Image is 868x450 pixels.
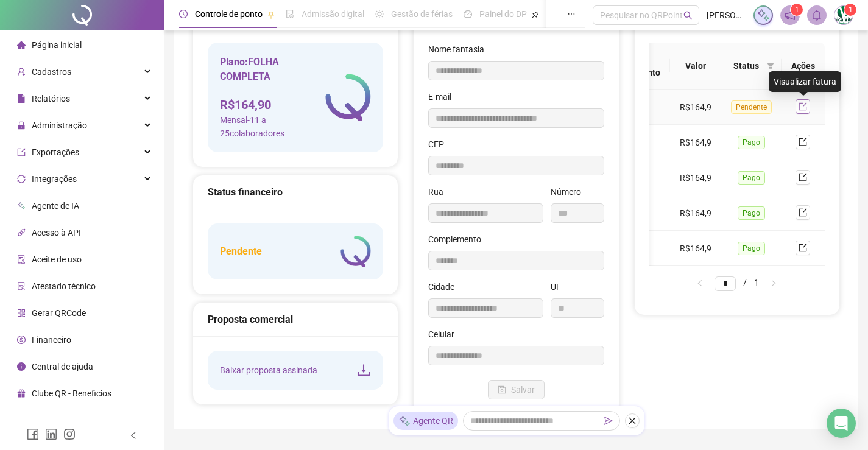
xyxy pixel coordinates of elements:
span: facebook [27,428,39,440]
span: user-add [17,68,26,76]
td: R$164,9 [670,231,721,266]
label: CEP [428,138,452,151]
span: Baixar proposta assinada [220,364,317,377]
span: Central de ajuda [32,362,93,371]
label: Complemento [428,233,489,246]
th: Ações [782,43,825,90]
span: Pago [738,136,765,149]
span: dashboard [464,10,472,18]
span: Gestão de férias [391,9,453,19]
label: UF [551,280,569,294]
sup: 1 [791,4,803,16]
img: logo-atual-colorida-simples.ef1a4d5a9bda94f4ab63.png [325,74,371,121]
span: qrcode [17,309,26,317]
span: filter [767,62,774,69]
span: right [770,279,777,287]
td: R$164,9 [670,195,721,231]
h5: Plano: FOLHA COMPLETA [220,55,325,84]
label: Cidade [428,280,462,294]
span: filter [764,57,777,75]
span: audit [17,255,26,264]
li: Página anterior [690,276,710,290]
span: file [17,94,26,103]
span: Agente de IA [32,201,79,211]
span: Integrações [32,174,77,184]
td: R$164,9 [670,125,721,160]
span: export [799,173,807,181]
span: pushpin [267,11,275,18]
span: home [17,41,26,49]
span: Acesso à API [32,228,81,237]
span: Pago [738,171,765,185]
h5: Pendente [220,244,262,259]
div: Open Intercom Messenger [827,409,856,438]
span: Página inicial [32,40,82,50]
div: Visualizar fatura [769,71,841,92]
span: Clube QR - Beneficios [32,388,111,398]
span: api [17,228,26,237]
span: send [604,417,613,425]
span: sync [17,175,26,183]
span: export [17,148,26,156]
span: Pago [738,206,765,220]
sup: Atualize o seu contato no menu Meus Dados [844,4,856,16]
span: 1 [849,5,853,14]
span: Relatórios [32,94,70,104]
span: left [696,279,704,287]
span: / [743,278,747,287]
span: linkedin [45,428,57,440]
button: left [690,276,710,290]
label: E-mail [428,90,459,104]
span: Painel do DP [479,9,527,19]
label: Rua [428,185,451,199]
span: Pago [738,242,765,255]
span: [PERSON_NAME] [707,9,746,22]
li: Próxima página [764,276,783,290]
span: bell [811,10,822,21]
span: export [799,102,807,111]
span: solution [17,282,26,290]
span: lock [17,121,26,130]
img: 69345 [834,6,853,24]
button: Salvar [488,380,545,399]
span: file-done [286,10,294,18]
span: Admissão digital [302,9,364,19]
span: dollar [17,336,26,344]
span: Administração [32,121,87,130]
span: export [799,138,807,146]
span: Mensal - 11 a 25 colaboradores [220,113,325,140]
label: Número [551,185,589,199]
label: Nome fantasia [428,43,492,56]
span: Pendente [731,100,772,114]
span: ellipsis [567,10,576,18]
span: close [628,417,637,425]
span: notification [785,10,796,21]
span: pushpin [532,11,539,18]
li: 1/1 [715,276,759,290]
img: sparkle-icon.fc2bf0ac1784a2077858766a79e2daf3.svg [757,9,770,22]
span: Cadastros [32,67,71,77]
img: logo-atual-colorida-simples.ef1a4d5a9bda94f4ab63.png [340,236,371,267]
span: clock-circle [179,10,188,18]
div: Status financeiro [208,185,383,200]
span: instagram [63,428,76,440]
img: sparkle-icon.fc2bf0ac1784a2077858766a79e2daf3.svg [398,415,411,427]
div: Proposta comercial [208,312,383,327]
span: gift [17,389,26,398]
span: Aceite de uso [32,255,82,264]
span: Status [731,59,762,72]
th: Valor [670,43,721,90]
span: sun [375,10,384,18]
span: search [683,11,693,20]
span: 1 [795,5,799,14]
span: Atestado técnico [32,281,96,291]
label: Celular [428,328,462,341]
span: Gerar QRCode [32,308,86,318]
td: R$164,9 [670,160,721,195]
span: download [356,363,371,378]
div: Agente QR [393,412,458,430]
h4: R$ 164,90 [220,96,325,113]
span: Exportações [32,147,79,157]
span: Controle de ponto [195,9,263,19]
td: R$164,9 [670,90,721,125]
